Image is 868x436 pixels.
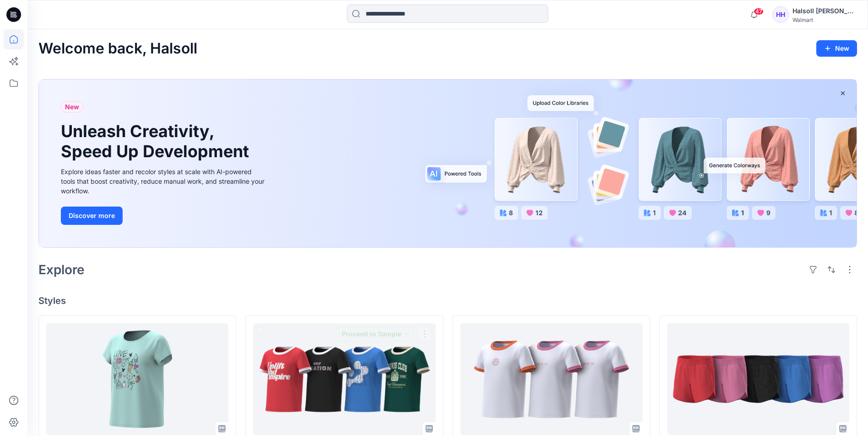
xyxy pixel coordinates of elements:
a: HQ021663_AW GRAPHIC SS TEE [460,323,642,435]
button: New [816,40,857,57]
div: Walmart [793,16,857,23]
a: HQ022219_AW GIRL CORE TABLE SHORT [667,323,849,435]
h1: Unleash Creativity, Speed Up Development [61,122,253,161]
span: New [65,101,79,112]
span: 47 [754,8,764,15]
a: HQ021663_AW GRAPHIC SS TEE [253,323,435,435]
div: HH [772,6,789,23]
div: Halsoll [PERSON_NAME] Girls Design Team [793,5,857,16]
div: Explore ideas faster and recolor styles at scale with AI-powered tools that boost creativity, red... [61,167,267,196]
h4: Styles [38,295,857,306]
h2: Explore [38,262,85,277]
a: Discover more [61,207,267,225]
a: HQ021455P_GV_WN SS EMB TEE [46,323,228,435]
h2: Welcome back, Halsoll [38,40,197,57]
button: Discover more [61,207,123,225]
